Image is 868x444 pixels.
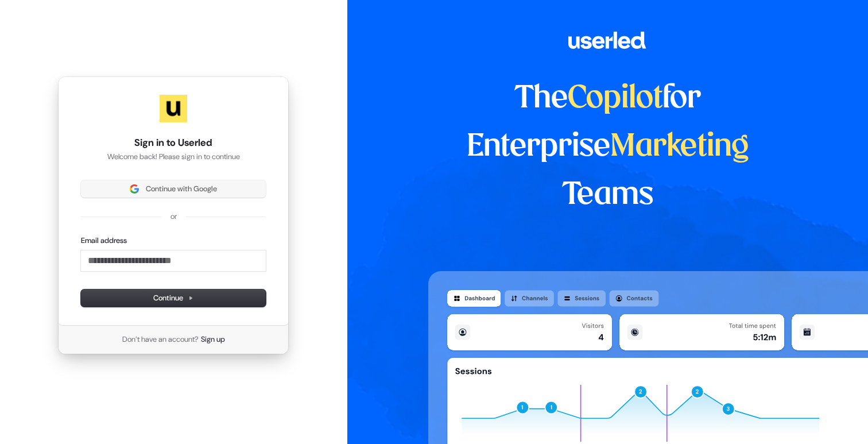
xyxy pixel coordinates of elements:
img: Sign in with Google [130,184,139,194]
h1: The for Enterprise Teams [428,75,787,219]
label: Email address [81,235,127,246]
span: Copilot [568,84,662,114]
button: Sign in with GoogleContinue with Google [81,180,266,198]
button: Continue [81,289,266,307]
span: Don’t have an account? [122,334,199,345]
p: Welcome back! Please sign in to continue [81,152,266,162]
span: Continue with Google [146,184,217,194]
a: Sign up [201,334,225,345]
img: Userled [160,95,187,122]
p: or [170,211,177,222]
span: Continue [153,293,193,303]
span: Marketing [610,132,749,162]
h1: Sign in to Userled [81,136,266,150]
